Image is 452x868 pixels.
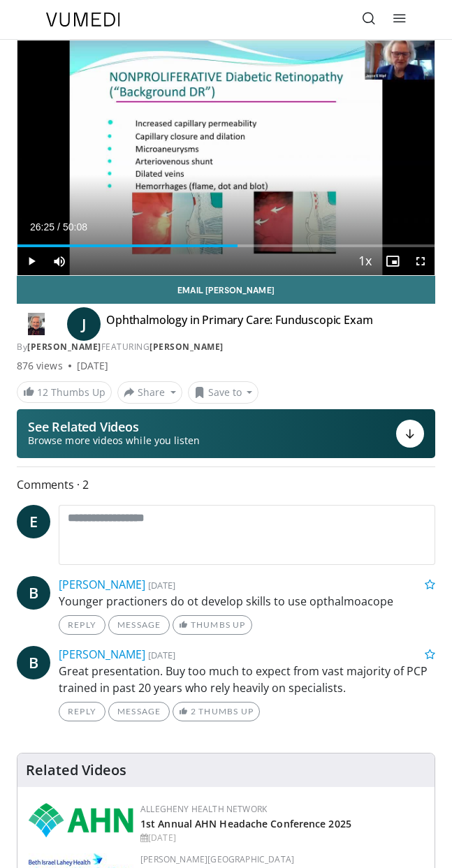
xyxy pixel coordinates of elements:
a: Thumbs Up [173,615,251,635]
button: See Related Videos Browse more videos while you listen [17,409,435,458]
p: See Related Videos [28,420,200,434]
a: [PERSON_NAME][GEOGRAPHIC_DATA] [140,853,294,865]
h4: Ophthalmology in Primary Care: Funduscopic Exam [106,313,372,335]
a: 1st Annual AHN Headache Conference 2025 [140,817,351,830]
a: B [17,576,50,610]
button: Share [117,381,182,404]
p: Great presentation. Buy too much to expect from vast majority of PCP trained in past 20 years who... [59,663,435,696]
div: [DATE] [77,359,108,373]
a: Allegheny Health Network [140,803,267,815]
img: Dr. Joyce Wipf [17,313,56,335]
small: [DATE] [148,579,175,591]
span: 876 views [17,359,63,373]
div: By FEATURING [17,341,435,353]
a: 2 Thumbs Up [173,702,260,721]
span: 12 [37,385,48,399]
a: [PERSON_NAME] [59,647,145,662]
img: 628ffacf-ddeb-4409-8647-b4d1102df243.png.150x105_q85_autocrop_double_scale_upscale_version-0.2.png [29,803,133,837]
div: Progress Bar [17,244,435,247]
span: / [57,221,60,233]
button: Save to [188,381,259,404]
button: Mute [45,247,73,275]
a: Reply [59,615,105,635]
a: Email [PERSON_NAME] [17,276,435,304]
span: 2 [191,706,196,716]
small: [DATE] [148,649,175,661]
a: Message [108,615,170,635]
div: [DATE] [140,832,423,844]
a: [PERSON_NAME] [59,577,145,592]
span: 50:08 [63,221,87,233]
button: Play [17,247,45,275]
span: 26:25 [30,221,54,233]
span: Comments 2 [17,476,435,494]
a: Reply [59,702,105,721]
span: Browse more videos while you listen [28,434,200,448]
img: VuMedi Logo [46,13,120,27]
video-js: Video Player [17,41,435,275]
a: J [67,307,101,341]
a: 12 Thumbs Up [17,381,112,403]
button: Playback Rate [351,247,379,275]
a: [PERSON_NAME] [150,341,224,353]
a: [PERSON_NAME] [27,341,101,353]
h4: Related Videos [26,762,126,779]
button: Fullscreen [407,247,435,275]
a: E [17,505,50,538]
a: B [17,646,50,679]
p: Younger practioners do ot develop skills to use opthalmoacope [59,593,435,610]
button: Enable picture-in-picture mode [379,247,407,275]
a: Message [108,702,170,721]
